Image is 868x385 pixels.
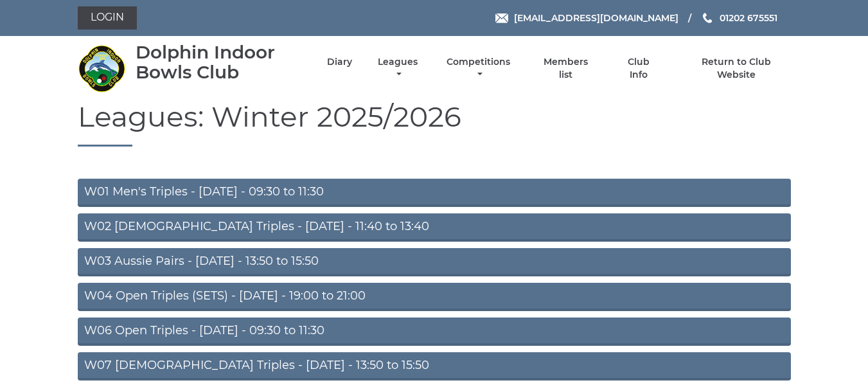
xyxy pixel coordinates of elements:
a: W07 [DEMOGRAPHIC_DATA] Triples - [DATE] - 13:50 to 15:50 [78,352,791,381]
a: W02 [DEMOGRAPHIC_DATA] Triples - [DATE] - 11:40 to 13:40 [78,213,791,242]
a: Members list [536,56,595,81]
div: Dolphin Indoor Bowls Club [136,42,305,82]
img: Email [495,13,508,23]
a: W03 Aussie Pairs - [DATE] - 13:50 to 15:50 [78,248,791,276]
img: Dolphin Indoor Bowls Club [78,44,126,93]
h1: Leagues: Winter 2025/2026 [78,101,791,147]
a: Login [78,6,137,30]
span: 01202 675551 [720,12,777,24]
a: Competitions [444,56,514,81]
a: Leagues [375,56,421,81]
span: [EMAIL_ADDRESS][DOMAIN_NAME] [514,12,678,24]
a: W04 Open Triples (SETS) - [DATE] - 19:00 to 21:00 [78,283,791,311]
img: Phone us [703,13,712,23]
a: Phone us 01202 675551 [701,11,777,25]
a: W01 Men's Triples - [DATE] - 09:30 to 11:30 [78,179,791,207]
a: Club Info [618,56,660,81]
a: W06 Open Triples - [DATE] - 09:30 to 11:30 [78,318,791,346]
a: Return to Club Website [682,56,790,81]
a: Diary [327,56,352,68]
a: Email [EMAIL_ADDRESS][DOMAIN_NAME] [495,11,678,25]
